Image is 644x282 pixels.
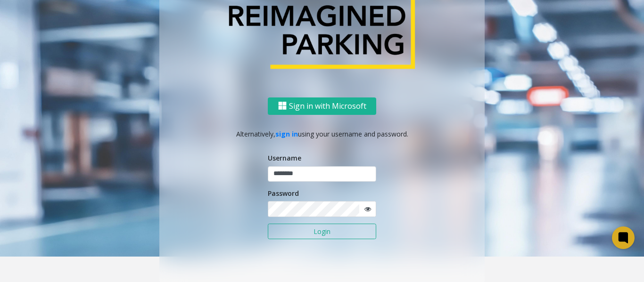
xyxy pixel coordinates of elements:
button: Sign in with Microsoft [268,97,376,114]
p: Alternatively, using your username and password. [169,129,475,138]
label: Username [268,153,301,162]
a: sign in [275,129,298,138]
label: Password [268,188,299,198]
button: Login [268,224,376,240]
